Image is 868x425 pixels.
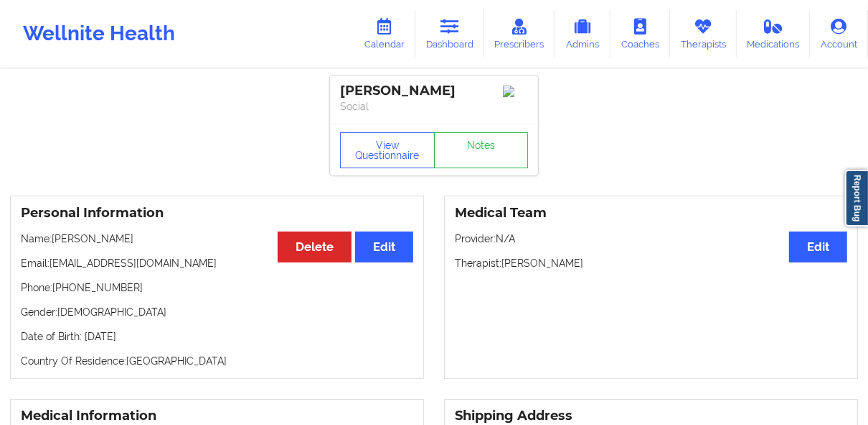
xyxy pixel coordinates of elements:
p: Country Of Residence: [GEOGRAPHIC_DATA] [21,354,413,368]
a: Therapists [670,10,737,58]
p: Social [340,99,528,114]
img: Image%2Fplaceholer-image.png [503,86,528,97]
p: Therapist: [PERSON_NAME] [455,256,847,270]
h3: Shipping Address [455,408,847,424]
h3: Medical Team [455,205,847,221]
a: Notes [434,132,529,168]
p: Phone: [PHONE_NUMBER] [21,280,413,295]
p: Gender: [DEMOGRAPHIC_DATA] [21,305,413,319]
p: Date of Birth: [DATE] [21,329,413,344]
a: Admins [555,10,610,58]
p: Provider: N/A [455,232,847,246]
a: Report Bug [845,170,868,227]
h3: Personal Information [21,205,413,221]
button: Edit [355,232,413,262]
div: [PERSON_NAME] [340,83,528,99]
h3: Medical Information [21,408,413,424]
a: Account [810,10,868,58]
button: Edit [789,232,847,262]
a: Medications [737,10,811,58]
a: Prescribers [484,10,555,58]
button: Delete [278,232,352,262]
a: Coaches [610,10,670,58]
button: View Questionnaire [340,132,435,168]
p: Name: [PERSON_NAME] [21,232,413,246]
a: Calendar [354,10,415,58]
p: Email: [EMAIL_ADDRESS][DOMAIN_NAME] [21,256,413,270]
a: Dashboard [415,10,484,58]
